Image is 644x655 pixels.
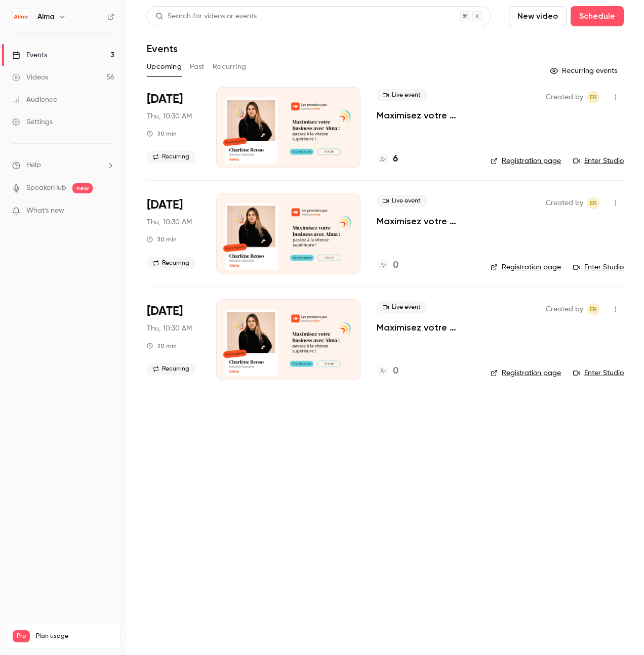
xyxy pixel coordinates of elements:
span: Live event [377,89,427,101]
span: Help [26,160,41,171]
h1: Events [147,43,178,55]
span: Pro [13,630,30,642]
div: 30 min [147,130,177,138]
a: Enter Studio [573,156,624,166]
button: Past [190,59,205,75]
span: ER [590,197,597,209]
button: New video [509,6,567,26]
h6: Alma [37,12,54,22]
span: Eric ROMER [587,197,599,209]
button: Recurring [213,59,247,75]
a: 0 [377,364,398,378]
button: Recurring events [545,63,624,79]
a: Maximisez votre business avec [PERSON_NAME] : passez à la vitesse supérieure ! [377,109,474,121]
li: help-dropdown-opener [12,160,114,171]
button: Schedule [571,6,624,26]
div: Settings [12,117,53,127]
div: 30 min [147,342,177,350]
div: Audience [12,95,57,105]
a: Maximisez votre business avec [PERSON_NAME] : passez à la vitesse supérieure ! [377,321,474,334]
a: Registration page [491,368,561,378]
h4: 0 [393,259,398,272]
a: Enter Studio [573,368,624,378]
div: Oct 9 Thu, 10:30 AM (Europe/Paris) [147,193,200,274]
span: Eric ROMER [587,91,599,103]
div: 30 min [147,235,177,243]
span: new [72,183,93,193]
a: SpeakerHub [26,183,66,193]
span: [DATE] [147,91,183,107]
span: Recurring [147,151,195,163]
span: Live event [377,301,427,313]
a: Maximisez votre business avec [PERSON_NAME] : passez à la vitesse supérieure ! [377,215,474,227]
span: Eric ROMER [587,303,599,315]
div: Oct 2 Thu, 10:30 AM (Europe/Paris) [147,87,200,168]
div: Search for videos or events [155,11,257,22]
h4: 6 [393,152,398,166]
span: [DATE] [147,303,183,319]
span: Thu, 10:30 AM [147,323,192,334]
div: Videos [12,72,48,83]
span: What's new [26,206,64,216]
iframe: Noticeable Trigger [102,207,114,216]
span: Created by [546,197,583,209]
span: Created by [546,91,583,103]
div: Events [12,50,47,60]
div: Oct 16 Thu, 10:30 AM (Europe/Paris) [147,299,200,380]
span: Live event [377,195,427,207]
a: Enter Studio [573,262,624,272]
span: Thu, 10:30 AM [147,217,192,227]
button: Upcoming [147,59,182,75]
span: Created by [546,303,583,315]
span: Recurring [147,257,195,269]
span: Recurring [147,363,195,375]
a: Registration page [491,262,561,272]
h4: 0 [393,364,398,378]
span: ER [590,91,597,103]
span: ER [590,303,597,315]
span: [DATE] [147,197,183,213]
img: Alma [13,9,29,25]
a: Registration page [491,156,561,166]
span: Plan usage [36,632,114,640]
span: Thu, 10:30 AM [147,111,192,121]
a: 6 [377,152,398,166]
a: 0 [377,259,398,272]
